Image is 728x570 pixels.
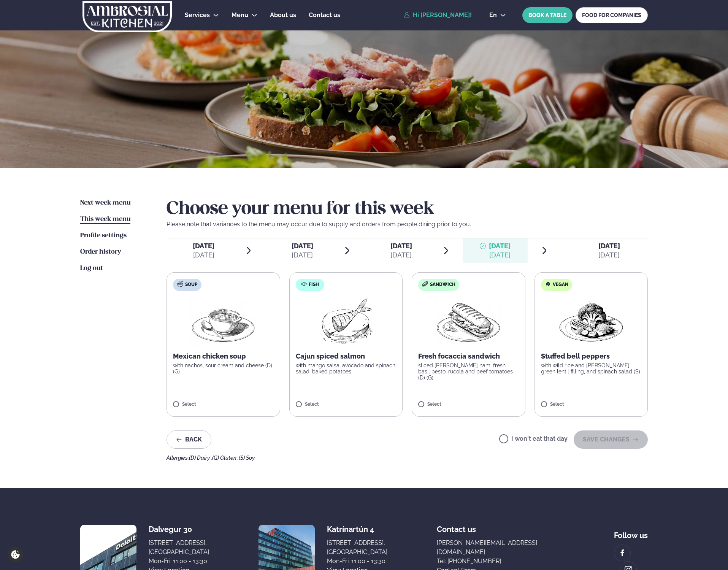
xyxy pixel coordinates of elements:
[167,220,648,229] p: Please note that variances to the menu may occur due to supply and orders from people dining prio...
[232,11,248,19] span: Menu
[80,249,121,255] span: Order history
[189,455,212,461] span: (D) Dairy ,
[327,538,387,557] div: [STREET_ADDRESS], [GEOGRAPHIC_DATA]
[489,251,511,260] div: [DATE]
[390,242,412,250] span: [DATE]
[149,538,209,557] div: [STREET_ADDRESS], [GEOGRAPHIC_DATA]
[390,251,412,260] div: [DATE]
[437,538,565,557] a: [PERSON_NAME][EMAIL_ADDRESS][DOMAIN_NAME]
[614,525,648,540] div: Follow us
[232,11,248,20] a: Menu
[541,362,642,375] p: with wild rice and [PERSON_NAME] green lentil filling, and spinach salad (S)
[149,557,209,566] div: Mon-Fri: 11:00 - 13:30
[301,281,307,287] img: fish.svg
[185,11,210,19] span: Services
[430,282,455,288] span: Sandwich
[545,281,551,287] img: Vegan.svg
[489,242,511,250] span: [DATE]
[8,547,23,562] a: Cookie settings
[618,549,626,557] img: image alt
[177,281,183,287] img: soup.svg
[327,557,387,566] div: Mon-Fri: 11:00 - 13:30
[80,198,130,208] a: Next week menu
[212,455,239,461] span: (G) Gluten ,
[80,200,130,206] span: Next week menu
[296,362,397,375] p: with mango salsa, avocado and spinach salad, baked potatoes
[193,242,214,250] span: [DATE]
[437,519,476,534] span: Contact us
[296,352,397,361] p: Cajun spiced salmon
[489,12,497,18] span: en
[435,297,502,346] img: Panini.png
[190,297,257,346] img: Soup.png
[292,241,313,251] span: [DATE]
[483,12,512,18] button: en
[149,525,209,534] div: Dalvegur 30
[173,352,274,361] p: Mexican chicken soup
[327,525,387,534] div: Katrínartún 4
[522,7,573,23] button: BOOK A TABLE
[437,557,565,566] a: Tel: [PHONE_NUMBER]
[167,198,648,220] h2: Choose your menu for this week
[553,282,568,288] span: Vegan
[80,231,127,240] a: Profile settings
[185,11,210,20] a: Services
[309,11,340,20] a: Contact us
[404,12,472,19] a: Hi [PERSON_NAME]!
[418,352,519,361] p: Fresh focaccia sandwich
[614,545,630,561] a: image alt
[541,352,642,361] p: Stuffed bell peppers
[173,362,274,375] p: with nachos, sour cream and cheese (D) (G)
[418,362,519,381] p: sliced [PERSON_NAME] ham, fresh basil pesto, rucola and beef tomatoes (D) (G)
[312,297,379,346] img: Fish.png
[270,11,296,19] span: About us
[598,242,620,250] span: [DATE]
[82,1,173,32] img: logo
[80,232,127,239] span: Profile settings
[185,282,197,288] span: Soup
[239,455,255,461] span: (S) Soy
[193,251,214,260] div: [DATE]
[270,11,296,20] a: About us
[167,430,211,449] button: Back
[167,455,648,461] div: Allergies:
[309,11,340,19] span: Contact us
[558,297,625,346] img: Vegan.png
[80,216,130,222] span: This week menu
[80,248,121,257] a: Order history
[309,282,319,288] span: Fish
[576,7,648,23] a: FOOD FOR COMPANIES
[80,215,130,224] a: This week menu
[598,251,620,260] div: [DATE]
[292,251,313,260] div: [DATE]
[574,430,648,449] button: SAVE CHANGES
[422,281,428,287] img: sandwich-new-16px.svg
[80,265,103,272] span: Log out
[80,264,103,273] a: Log out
